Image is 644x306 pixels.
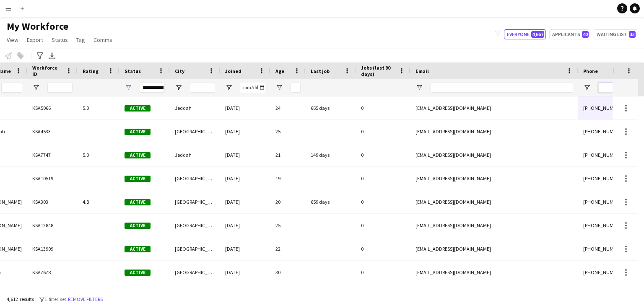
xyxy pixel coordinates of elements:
button: Open Filter Menu [125,84,132,91]
div: [EMAIL_ADDRESS][DOMAIN_NAME] [410,120,578,143]
span: My Workforce [7,20,68,33]
span: Phone [583,68,598,74]
div: [EMAIL_ADDRESS][DOMAIN_NAME] [410,167,578,190]
span: Active [125,129,151,135]
div: KSA7747 [27,143,78,166]
div: 4.8 [78,190,119,213]
div: 25 [270,120,306,143]
span: 4,667 [531,31,544,38]
span: Email [415,68,429,74]
div: [EMAIL_ADDRESS][DOMAIN_NAME] [410,190,578,213]
span: Active [125,152,151,158]
div: 0 [356,167,410,190]
app-action-btn: Advanced filters [35,51,45,61]
div: KSA10519 [27,167,78,190]
span: City [175,68,184,74]
span: Rating [83,68,99,74]
div: 0 [356,261,410,284]
div: KSA4533 [27,120,78,143]
span: Status [52,36,68,44]
button: Open Filter Menu [275,84,283,91]
div: [DATE] [220,96,270,119]
div: 665 days [306,96,356,119]
span: Last job [311,68,330,74]
input: Age Filter Input [291,83,301,93]
div: [DATE] [220,120,270,143]
span: 40 [582,31,589,38]
button: Everyone4,667 [504,29,546,39]
div: [EMAIL_ADDRESS][DOMAIN_NAME] [410,261,578,284]
div: 21 [270,143,306,166]
div: [DATE] [220,143,270,166]
div: KSA5066 [27,96,78,119]
div: [EMAIL_ADDRESS][DOMAIN_NAME] [410,96,578,119]
div: [EMAIL_ADDRESS][DOMAIN_NAME] [410,214,578,237]
div: KSA13909 [27,237,78,260]
div: 25 [270,214,306,237]
div: 0 [356,190,410,213]
a: Comms [90,34,116,45]
a: Tag [73,34,88,45]
div: 0 [356,96,410,119]
div: 659 days [306,190,356,213]
a: Status [48,34,71,45]
input: Last Name Filter Input [1,83,22,93]
div: KSA12848 [27,214,78,237]
a: Export [23,34,47,45]
div: [DATE] [220,190,270,213]
div: Jeddah [170,143,220,166]
app-action-btn: Export XLSX [47,51,57,61]
div: 24 [270,96,306,119]
span: View [7,36,18,44]
div: [GEOGRAPHIC_DATA] [170,190,220,213]
span: Active [125,246,151,252]
div: KSA7678 [27,261,78,284]
button: Applicants40 [549,29,590,39]
button: Open Filter Menu [225,84,233,91]
span: Jobs (last 90 days) [361,65,395,77]
div: [GEOGRAPHIC_DATA] [170,214,220,237]
div: [GEOGRAPHIC_DATA] [170,261,220,284]
div: 5.0 [78,143,119,166]
div: 20 [270,190,306,213]
div: Jeddah [170,96,220,119]
span: Joined [225,68,241,74]
span: Workforce ID [32,65,62,77]
div: [DATE] [220,167,270,190]
button: Open Filter Menu [175,84,182,91]
span: Active [125,199,151,205]
button: Waiting list33 [594,29,637,39]
span: 33 [629,31,636,38]
div: 22 [270,237,306,260]
div: 0 [356,237,410,260]
div: 0 [356,214,410,237]
span: Status [125,68,141,74]
span: Comms [93,36,112,44]
div: 19 [270,167,306,190]
div: 5.0 [78,96,119,119]
a: View [3,34,22,45]
div: 149 days [306,143,356,166]
span: Active [125,105,151,112]
span: Tag [76,36,85,44]
button: Open Filter Menu [415,84,423,91]
span: Active [125,270,151,276]
button: Open Filter Menu [583,84,591,91]
div: [DATE] [220,214,270,237]
input: Workforce ID Filter Input [47,83,73,93]
input: Email Filter Input [431,83,573,93]
div: 0 [356,143,410,166]
span: Active [125,176,151,182]
input: Joined Filter Input [240,83,265,93]
div: 30 [270,261,306,284]
div: [GEOGRAPHIC_DATA] [170,167,220,190]
div: [DATE] [220,237,270,260]
div: 0 [356,120,410,143]
span: Export [27,36,43,44]
div: [DATE] [220,261,270,284]
div: [EMAIL_ADDRESS][DOMAIN_NAME] [410,237,578,260]
button: Remove filters [66,295,104,304]
div: [EMAIL_ADDRESS][DOMAIN_NAME] [410,143,578,166]
button: Open Filter Menu [32,84,40,91]
span: Age [275,68,284,74]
